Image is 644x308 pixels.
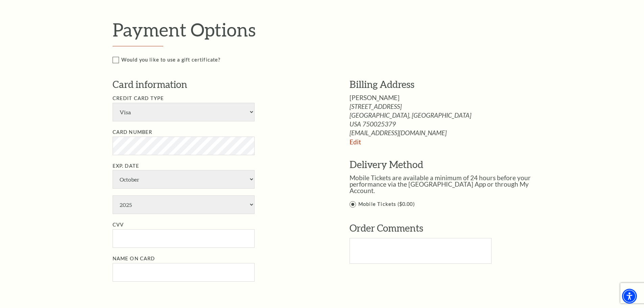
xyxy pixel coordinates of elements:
[622,289,637,304] div: Accessibility Menu
[113,78,329,91] h3: Card information
[113,19,546,41] h2: Payment Options
[350,138,361,146] a: Edit
[350,159,423,170] span: Delivery Method
[113,222,124,228] label: CVV
[350,174,546,194] p: Mobile Tickets are available a minimum of 24 hours before your performance via the [GEOGRAPHIC_DA...
[113,95,164,101] label: Credit Card Type
[350,129,546,136] span: [EMAIL_ADDRESS][DOMAIN_NAME]
[350,112,546,118] span: [GEOGRAPHIC_DATA], [GEOGRAPHIC_DATA]
[113,163,140,169] label: Exp. Date
[350,238,492,264] textarea: Text area
[113,56,546,64] label: Would you like to use a gift certificate?
[113,103,255,121] select: Single select
[350,121,546,127] span: USA 750025379
[113,195,255,214] select: Exp. Date
[350,103,546,110] span: [STREET_ADDRESS]
[350,78,414,90] span: Billing Address
[350,200,546,209] label: Mobile Tickets ($0.00)
[350,94,400,101] span: [PERSON_NAME]
[113,170,255,189] select: Exp. Date
[350,222,423,234] span: Order Comments
[113,256,155,261] label: Name on Card
[113,129,152,135] label: Card Number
